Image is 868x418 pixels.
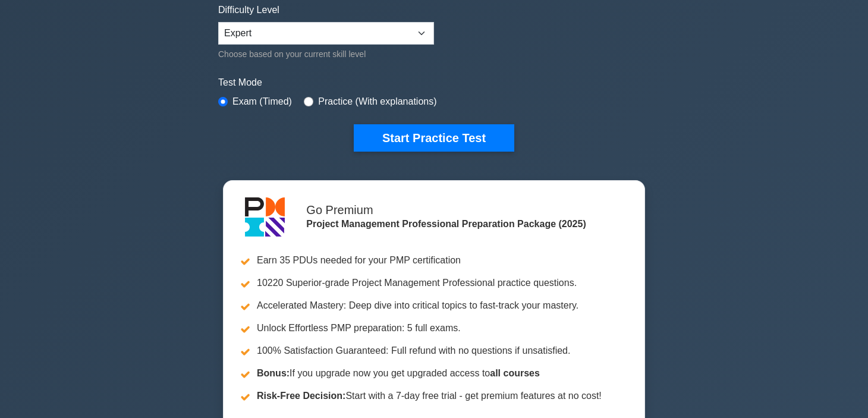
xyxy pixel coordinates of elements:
[318,95,436,109] label: Practice (With explanations)
[218,3,279,17] label: Difficulty Level
[218,76,650,90] label: Test Mode
[232,95,292,109] label: Exam (Timed)
[218,47,434,61] div: Choose based on your current skill level
[354,124,514,152] button: Start Practice Test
